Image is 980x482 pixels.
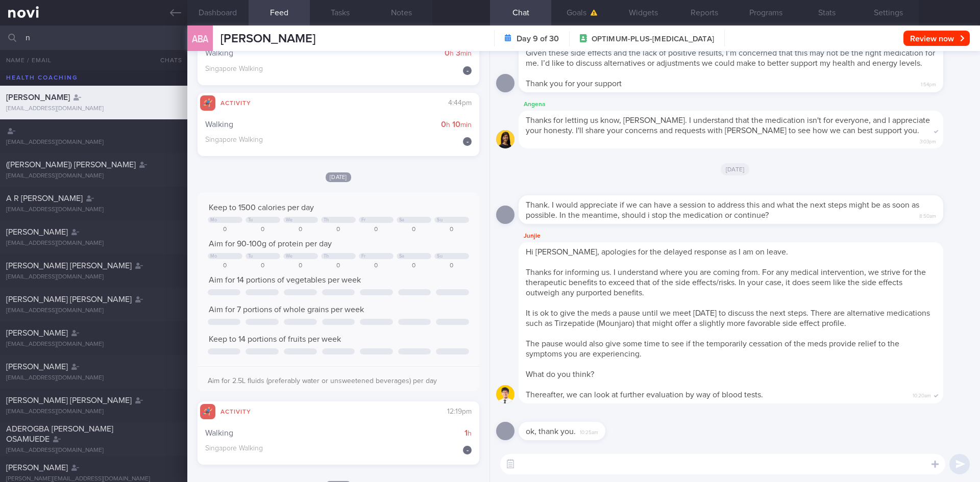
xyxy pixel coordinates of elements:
[526,427,576,436] span: ok, thank you.
[456,49,460,57] strong: 3
[246,262,280,270] div: 0
[6,262,132,270] span: [PERSON_NAME] [PERSON_NAME]
[6,307,181,315] div: [EMAIL_ADDRESS][DOMAIN_NAME]
[6,228,68,236] span: [PERSON_NAME]
[215,98,256,107] div: Activity
[324,253,329,259] div: Th
[361,217,366,223] div: Fr
[205,119,233,130] span: Walking
[437,253,443,259] div: Su
[205,444,453,453] div: Singapore Walking
[321,262,356,270] div: 0
[446,121,450,129] small: h
[6,341,181,348] div: [EMAIL_ADDRESS][DOMAIN_NAME]
[441,120,446,129] strong: 0
[246,226,280,234] div: 0
[526,116,930,135] span: Thanks for letting us know, [PERSON_NAME]. I understand that the medication isn't for everyone, a...
[399,217,405,223] div: Sa
[6,396,132,404] span: [PERSON_NAME] [PERSON_NAME]
[920,136,936,145] span: 3:03pm
[324,217,329,223] div: Th
[519,230,974,242] div: Junjie
[6,206,181,214] div: [EMAIL_ADDRESS][DOMAIN_NAME]
[434,262,469,270] div: 0
[283,262,318,270] div: 0
[460,50,472,57] small: min
[526,80,622,88] span: Thank you for your support
[205,48,233,58] span: Walking
[6,447,181,454] div: [EMAIL_ADDRESS][DOMAIN_NAME]
[434,226,469,234] div: 0
[6,172,181,180] div: [EMAIL_ADDRESS][DOMAIN_NAME]
[519,98,974,111] div: Angena
[210,217,217,223] div: Mo
[464,429,468,437] strong: 1
[526,268,926,297] span: Thanks for informing us. I understand where you are coming from. For any medical intervention, we...
[286,217,293,223] div: We
[526,248,788,256] span: Hi [PERSON_NAME], apologies for the delayed response as I am on leave.
[205,428,233,438] span: Walking
[209,276,361,284] span: Aim for 14 portions of vegetables per week
[6,363,68,371] span: [PERSON_NAME]
[205,136,453,145] div: Singapore Walking
[445,49,450,57] strong: 0
[205,65,453,74] div: Singapore Walking
[248,217,253,223] div: Tu
[592,34,714,44] span: OPTIMUM-PLUS-[MEDICAL_DATA]
[209,204,314,212] span: Keep to 1500 calories per day
[361,253,366,259] div: Fr
[359,262,394,270] div: 0
[326,172,351,182] span: [DATE]
[913,390,931,399] span: 10:20am
[209,306,364,314] span: Aim for 7 portions of whole grains per week
[146,50,187,70] button: Chats
[460,121,472,129] small: min
[6,295,132,303] span: [PERSON_NAME] [PERSON_NAME]
[6,425,113,443] span: ADEROGBA [PERSON_NAME] OSAMUEDE
[526,201,919,219] span: Thank. I would appreciate if we can have a session to address this and what the next steps might ...
[209,335,341,343] span: Keep to 14 portions of fruits per week
[283,226,318,234] div: 0
[399,253,405,259] div: Sa
[6,93,70,102] span: [PERSON_NAME]
[6,161,136,169] span: ([PERSON_NAME]) [PERSON_NAME]
[6,194,83,202] span: A R [PERSON_NAME]
[452,120,460,129] strong: 10
[580,426,598,436] span: 10:25am
[208,377,437,385] span: Aim for 2.5L fluids (preferably water or unsweetened beverages) per day
[526,309,930,327] span: It is ok to give the meds a pause until we meet [DATE] to discuss the next steps. There are alter...
[6,329,68,337] span: [PERSON_NAME]
[526,370,594,378] span: What do you think?
[6,408,181,416] div: [EMAIL_ADDRESS][DOMAIN_NAME]
[6,139,181,146] div: [EMAIL_ADDRESS][DOMAIN_NAME]
[437,217,443,223] div: Su
[209,240,332,248] span: Aim for 90-100g of protein per day
[286,253,293,259] div: We
[397,262,431,270] div: 0
[6,105,181,113] div: [EMAIL_ADDRESS][DOMAIN_NAME]
[248,253,253,259] div: Tu
[450,50,454,57] small: h
[6,273,181,281] div: [EMAIL_ADDRESS][DOMAIN_NAME]
[208,262,242,270] div: 0
[721,163,750,175] span: [DATE]
[919,210,936,220] span: 8:50am
[526,340,899,358] span: The pause would also give some time to see if the temporarily cessation of the meds provide relie...
[517,34,559,44] strong: Day 9 of 30
[448,99,472,107] span: 4:44pm
[359,226,394,234] div: 0
[447,408,472,415] span: 12:19pm
[321,226,356,234] div: 0
[6,464,68,472] span: [PERSON_NAME]
[526,391,763,399] span: Thereafter, we can look at further evaluation by way of blood tests.
[220,33,315,45] span: [PERSON_NAME]
[921,79,936,88] span: 1:54pm
[208,226,242,234] div: 0
[903,31,970,46] button: Review now
[526,49,935,67] span: Given these side effects and the lack of positive results, I’m concerned that this may not be the...
[6,240,181,247] div: [EMAIL_ADDRESS][DOMAIN_NAME]
[6,374,181,382] div: [EMAIL_ADDRESS][DOMAIN_NAME]
[468,430,472,437] small: h
[397,226,431,234] div: 0
[215,407,256,415] div: Activity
